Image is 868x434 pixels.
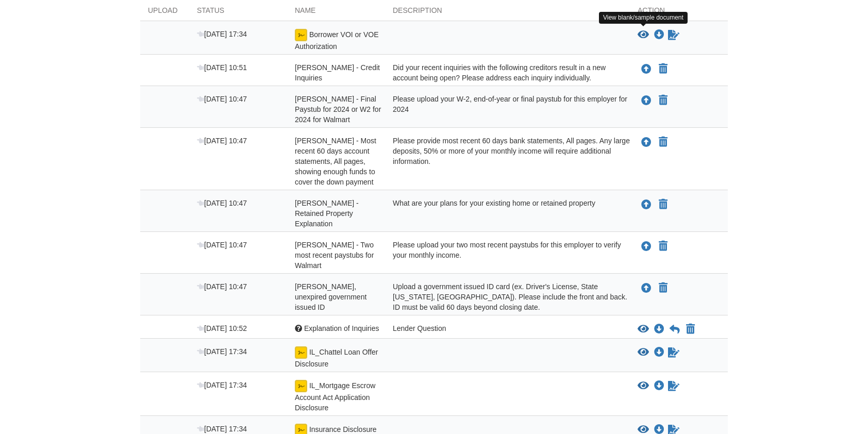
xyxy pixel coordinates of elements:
button: Upload Caitlyn Dial - Valid, unexpired government issued ID [640,281,653,295]
a: Download IL_Mortgage Escrow Account Act Application Disclosure [654,382,664,390]
span: Borrower VOI or VOE Authorization [295,30,378,51]
span: [DATE] 10:47 [197,95,247,103]
div: What are your plans for your existing home or retained property [385,198,630,229]
a: Sign Form [667,380,680,392]
span: IL_Mortgage Escrow Account Act Application Disclosure [295,381,375,412]
button: Declare Caitlyn Dial - Retained Property Explanation not applicable [658,198,669,211]
span: [DATE] 10:47 [197,199,247,207]
div: Upload [140,5,189,21]
span: [DATE] 10:52 [197,324,247,332]
button: Declare Caitlyn Dial - Most recent 60 days account statements, All pages, showing enough funds to... [658,136,669,148]
span: [DATE] 17:34 [197,425,247,433]
a: Download Insurance Disclosure and Questionnaire [654,426,664,434]
button: View IL_Chattel Loan Offer Disclosure [638,347,649,358]
span: [DATE] 10:47 [197,137,247,145]
div: Description [385,5,630,21]
a: Download IL_Chattel Loan Offer Disclosure [654,348,664,357]
a: Download Borrower VOI or VOE Authorization [654,31,664,39]
button: Declare Caitlyn Dial - Two most recent paystubs for Walmart not applicable [658,240,669,253]
a: Download Explanation of Inquiries [654,325,664,333]
span: [DATE] 17:34 [197,347,247,356]
span: [DATE] 10:51 [197,63,247,72]
button: Declare Explanation of Inquiries not applicable [685,323,696,336]
span: [DATE] 10:47 [197,241,247,249]
a: Sign Form [667,346,680,359]
span: Explanation of Inquiries [304,324,379,332]
img: Ready for you to esign [295,29,307,41]
span: [PERSON_NAME] - Credit Inquiries [295,63,380,82]
button: Upload Caitlyn Dial - Retained Property Explanation [640,198,653,211]
div: Upload a government issued ID card (ex. Driver's License, State [US_STATE], [GEOGRAPHIC_DATA]). P... [385,281,630,312]
div: Please provide most recent 60 days bank statements, All pages. Any large deposits, 50% or more of... [385,136,630,187]
span: IL_Chattel Loan Offer Disclosure [295,348,378,368]
div: Status [189,5,287,21]
button: Declare Caitlyn Dial - Valid, unexpired government issued ID not applicable [658,282,669,294]
div: View blank/sample document [599,12,688,24]
span: [PERSON_NAME] - Retained Property Explanation [295,199,359,228]
button: Upload Caitlyn Dial - Final Paystub for 2024 or W2 for 2024 for Walmart [640,94,653,107]
div: Name [287,5,385,21]
span: [DATE] 10:47 [197,282,247,291]
span: [PERSON_NAME] - Final Paystub for 2024 or W2 for 2024 for Walmart [295,95,381,124]
span: [PERSON_NAME] - Two most recent paystubs for Walmart [295,241,374,270]
button: View IL_Mortgage Escrow Account Act Application Disclosure [638,381,649,391]
div: Please upload your W-2, end-of-year or final paystub for this employer for 2024 [385,94,630,125]
button: Upload Caitlyn Dial - Most recent 60 days account statements, All pages, showing enough funds to ... [640,136,653,149]
button: View Explanation of Inquiries [638,324,649,335]
div: Action [630,5,728,21]
img: Ready for you to esign [295,380,307,392]
button: Upload Caitlyn Dial - Two most recent paystubs for Walmart [640,240,653,253]
span: [PERSON_NAME], unexpired government issued ID [295,282,366,311]
button: Declare Caitlyn Dial - Final Paystub for 2024 or W2 for 2024 for Walmart not applicable [658,94,669,107]
button: View Borrower VOI or VOE Authorization [638,30,649,40]
span: [PERSON_NAME] - Most recent 60 days account statements, All pages, showing enough funds to cover ... [295,137,376,186]
div: Lender Question [385,323,630,336]
span: [DATE] 17:34 [197,381,247,389]
span: [DATE] 17:34 [197,30,247,38]
div: Did your recent inquiries with the following creditors result in a new account being open? Please... [385,62,630,83]
img: Ready for you to esign [295,346,307,359]
button: Declare Caitlyn Dial - Credit Inquiries not applicable [658,63,669,75]
div: Please upload your two most recent paystubs for this employer to verify your monthly income. [385,240,630,271]
button: Upload Caitlyn Dial - Credit Inquiries [640,62,653,76]
a: Sign Form [667,29,680,41]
